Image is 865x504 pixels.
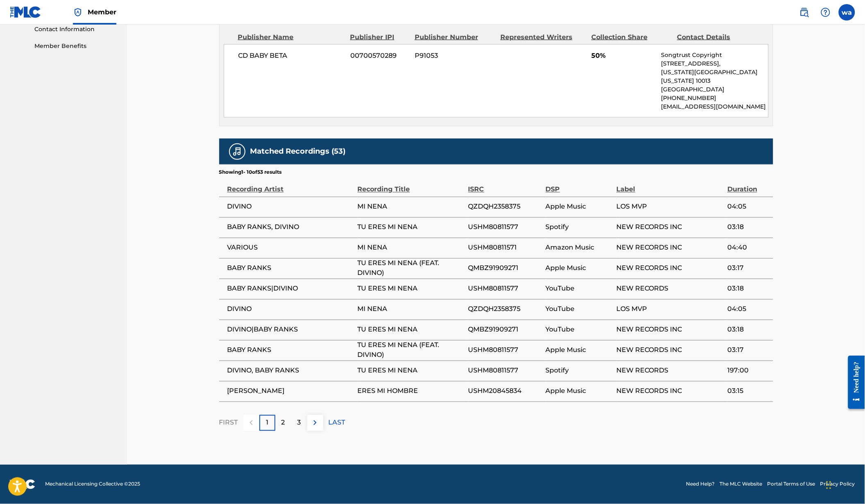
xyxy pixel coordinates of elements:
span: MI NENA [358,304,464,314]
span: QMBZ91909271 [468,263,542,273]
h5: Matched Recordings (53) [250,147,346,156]
a: Contact Information [34,25,117,34]
img: MLC Logo [10,6,41,18]
p: 3 [297,418,301,428]
span: USHM80811577 [468,345,542,355]
span: USHM80811577 [468,366,542,376]
span: ERES MI HOMBRE [358,386,464,396]
span: 04:05 [727,202,769,212]
span: Amazon Music [546,243,613,253]
span: TU ERES MI NENA [358,222,464,232]
span: 50% [591,51,655,61]
span: 197:00 [727,366,769,376]
span: 03:17 [727,345,769,355]
img: logo [10,479,35,489]
span: DIVINO [227,202,354,212]
span: TU ERES MI NENA (FEAT. DIVINO) [358,341,464,360]
div: Duration [727,176,769,195]
iframe: Chat Widget [824,465,865,504]
span: BABY RANKS [227,263,354,273]
div: DSP [546,176,613,195]
p: [STREET_ADDRESS], [661,59,768,68]
span: NEW RECORDS INC [617,222,723,232]
span: Apple Music [546,263,613,273]
span: 03:17 [727,263,769,273]
p: Songtrust Copyright [661,51,768,59]
span: DIVINO [227,304,354,314]
div: Collection Share [591,32,671,42]
img: Top Rightsholder [73,7,83,17]
span: Spotify [546,366,613,376]
span: NEW RECORDS INC [617,325,723,335]
div: Contact Details [677,32,757,42]
span: Apple Music [546,345,613,355]
span: TU ERES MI NENA [358,366,464,376]
span: Member [88,7,116,17]
iframe: Resource Center [842,349,865,417]
div: Help [817,4,834,20]
span: QZDQH2358375 [468,304,542,314]
div: Label [617,176,723,195]
div: Publisher IPI [350,32,409,42]
span: USHM80811577 [468,222,542,232]
p: 2 [282,418,285,428]
div: Publisher Number [415,32,494,42]
p: [PHONE_NUMBER] [661,94,768,102]
p: [EMAIL_ADDRESS][DOMAIN_NAME] [661,102,768,111]
span: P91053 [415,51,494,61]
span: NEW RECORDS INC [617,386,723,396]
div: Recording Artist [227,176,354,195]
span: CD BABY BETA [238,51,345,61]
a: Member Benefits [34,42,117,50]
span: LOS MVP [617,202,723,212]
span: NEW RECORDS [617,284,723,294]
span: 03:15 [727,386,769,396]
div: Recording Title [358,176,464,195]
div: ISRC [468,176,542,195]
a: Portal Terms of Use [767,481,815,488]
span: VARIOUS [227,243,354,253]
span: DIVINO|BABY RANKS [227,325,354,335]
a: The MLC Website [720,481,763,488]
div: User Menu [839,4,855,20]
span: USHM80811571 [468,243,542,253]
span: YouTube [546,304,613,314]
a: Privacy Policy [820,481,855,488]
img: Matched Recordings [232,147,242,157]
p: 1 [266,418,268,428]
span: BABY RANKS|DIVINO [227,284,354,294]
img: help [821,7,831,17]
span: [PERSON_NAME] [227,386,354,396]
span: Mechanical Licensing Collective © 2025 [45,481,140,488]
span: NEW RECORDS INC [617,243,723,253]
span: 00700570289 [350,51,409,61]
p: Showing 1 - 10 of 53 results [219,169,282,176]
span: NEW RECORDS [617,366,723,376]
span: TU ERES MI NENA [358,325,464,335]
span: DIVINO, BABY RANKS [227,366,354,376]
p: [US_STATE][GEOGRAPHIC_DATA][US_STATE] 10013 [661,68,768,85]
span: YouTube [546,284,613,294]
span: YouTube [546,325,613,335]
span: LOS MVP [617,304,723,314]
span: 03:18 [727,222,769,232]
span: 04:05 [727,304,769,314]
span: MI NENA [358,243,464,253]
span: TU ERES MI NENA (FEAT. DIVINO) [358,259,464,278]
span: USHM80811577 [468,284,542,294]
span: 03:18 [727,325,769,335]
span: Spotify [546,222,613,232]
a: Public Search [796,4,813,20]
span: Apple Music [546,202,613,212]
img: right [310,418,320,428]
span: MI NENA [358,202,464,212]
span: USHM20845834 [468,386,542,396]
span: BABY RANKS, DIVINO [227,222,354,232]
span: Apple Music [546,386,613,396]
a: Need Help? [686,481,715,488]
p: FIRST [219,418,238,428]
p: LAST [329,418,345,428]
img: search [799,7,809,17]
